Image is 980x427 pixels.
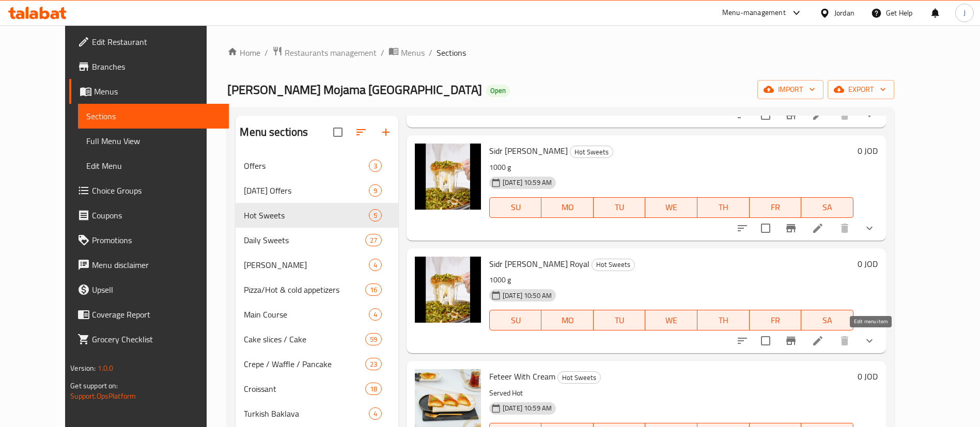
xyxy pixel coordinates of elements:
div: items [369,308,382,321]
div: Jordan [834,7,854,19]
a: Edit Restaurant [69,29,229,54]
button: TU [594,197,646,218]
h6: 0 JOD [858,144,878,158]
span: FR [754,313,798,328]
span: Hot Sweets [558,372,600,384]
div: items [365,283,382,296]
button: SU [489,197,541,218]
button: Branch-specific-item [779,103,803,128]
span: Sections [437,46,466,59]
div: Cake slices / Cake59 [236,327,398,352]
div: Crepe / Waffle / Pancake [244,358,365,370]
button: SA [801,310,853,330]
h6: 0 JOD [858,257,878,271]
span: Daily Sweets [244,234,365,246]
span: TH [702,200,745,215]
span: 1.0.0 [98,361,114,375]
span: Upsell [92,283,221,296]
a: Edit menu item [812,222,824,234]
div: Offers3 [236,153,398,178]
div: Crepe / Waffle / Pancake23 [236,352,398,376]
button: sort-choices [730,103,755,128]
span: Menus [94,85,221,98]
div: items [369,259,382,271]
span: [DATE] 10:59 AM [499,403,556,413]
button: show more [857,103,882,128]
span: Coverage Report [92,308,221,321]
span: Select to update [755,217,776,239]
button: TH [697,197,750,218]
div: Hot Sweets5 [236,203,398,228]
img: Sidr Kunafa Tawasi [415,144,481,210]
span: Edit Restaurant [92,36,221,48]
button: Branch-specific-item [779,216,803,241]
a: Restaurants management [272,46,377,59]
div: Main Course4 [236,302,398,327]
span: Branches [92,60,221,73]
button: delete [832,216,857,241]
span: J [963,7,966,19]
div: Hot Sweets [557,371,601,384]
div: [PERSON_NAME]4 [236,252,398,277]
button: FR [750,197,802,218]
div: Daily Sweets27 [236,228,398,252]
svg: Show Choices [863,222,876,234]
button: SU [489,310,541,330]
a: Branches [69,54,229,79]
nav: breadcrumb [227,46,894,59]
button: Branch-specific-item [779,328,803,353]
span: Sort sections [349,120,374,145]
span: Edit Menu [86,160,221,172]
span: 9 [369,186,381,196]
div: items [365,333,382,345]
div: items [369,407,382,420]
span: [DATE] 10:59 AM [499,178,556,187]
svg: Show Choices [863,335,876,347]
span: Turkish Baklava [244,407,368,420]
button: WE [645,310,697,330]
div: Main Course [244,308,368,321]
button: import [757,80,823,99]
p: 1000 g [489,161,853,174]
div: items [369,160,382,172]
span: Promotions [92,234,221,246]
h2: Menu sections [240,124,308,140]
div: Croissant18 [236,376,398,401]
span: 23 [366,359,381,369]
a: Sections [78,104,229,129]
button: TU [594,310,646,330]
button: MO [541,197,594,218]
div: Open [486,85,510,97]
span: 5 [369,211,381,220]
p: Served Hot [489,387,853,400]
img: Sidr Kunafa Tawasi Royal [415,257,481,323]
div: Hot Sweets [592,259,635,271]
span: Offers [244,160,368,172]
p: 1000 g [489,274,853,287]
div: Ramadan Offers [244,184,368,197]
span: Cake slices / Cake [244,333,365,345]
span: Croissant [244,383,365,395]
span: Sidr [PERSON_NAME] Royal [489,256,589,272]
span: FR [754,200,798,215]
div: Qeshta Baladya [244,259,368,271]
span: TH [702,313,745,328]
a: Coupons [69,203,229,228]
span: 59 [366,335,381,344]
span: MO [546,313,589,328]
li: / [265,46,268,59]
a: Choice Groups [69,178,229,203]
span: SU [494,200,537,215]
span: SA [805,313,849,328]
a: Menu disclaimer [69,252,229,277]
a: Home [227,46,260,59]
button: FR [750,310,802,330]
div: items [365,383,382,395]
div: Menu-management [722,7,786,19]
a: Upsell [69,277,229,302]
span: 16 [366,285,381,295]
